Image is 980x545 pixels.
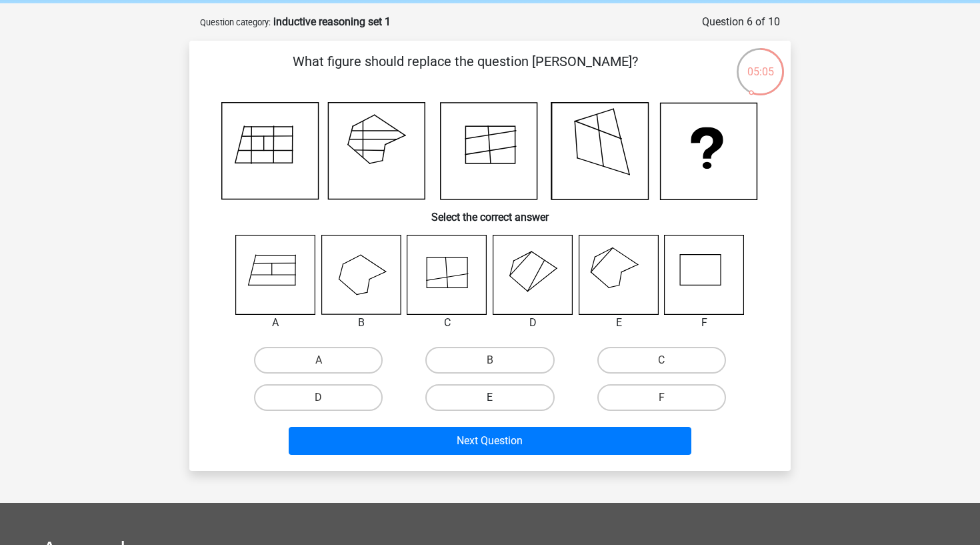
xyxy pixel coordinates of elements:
div: C [397,315,497,331]
label: C [597,347,726,374]
label: E [425,384,554,411]
label: A [254,347,383,374]
div: F [654,315,755,331]
div: B [311,315,412,331]
h6: Select the correct answer [211,200,769,223]
label: B [425,347,554,374]
strong: inductive reasoning set 1 [273,15,391,28]
p: What figure should replace the question [PERSON_NAME]? [211,51,719,91]
label: F [597,384,726,411]
small: Question category: [200,17,271,27]
div: E [569,315,669,331]
button: Next Question [289,427,692,455]
div: A [225,315,326,331]
div: 05:05 [735,47,785,80]
div: Question 6 of 10 [702,14,780,30]
label: D [254,384,383,411]
div: D [483,315,583,331]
